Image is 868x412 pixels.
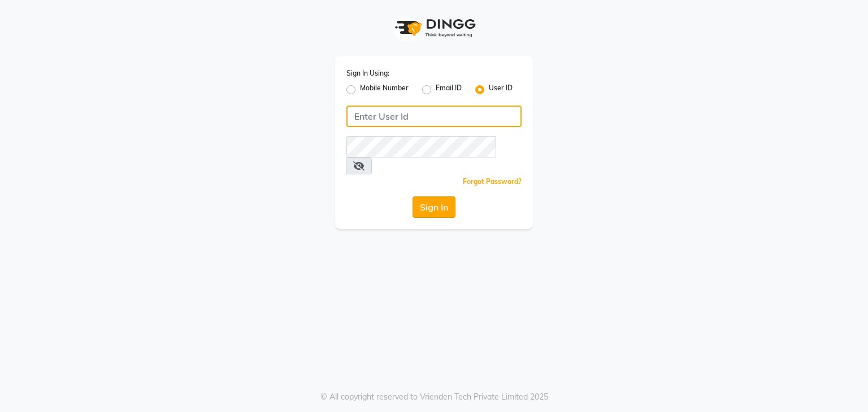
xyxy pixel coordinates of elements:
[346,68,389,78] label: Sign In Using:
[436,83,462,97] label: Email ID
[489,83,513,97] label: User ID
[346,106,522,127] input: Username
[463,177,522,186] a: Forgot Password?
[389,11,479,45] img: logo1.svg
[413,196,455,218] button: Sign In
[360,83,409,97] label: Mobile Number
[346,136,496,157] input: Username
